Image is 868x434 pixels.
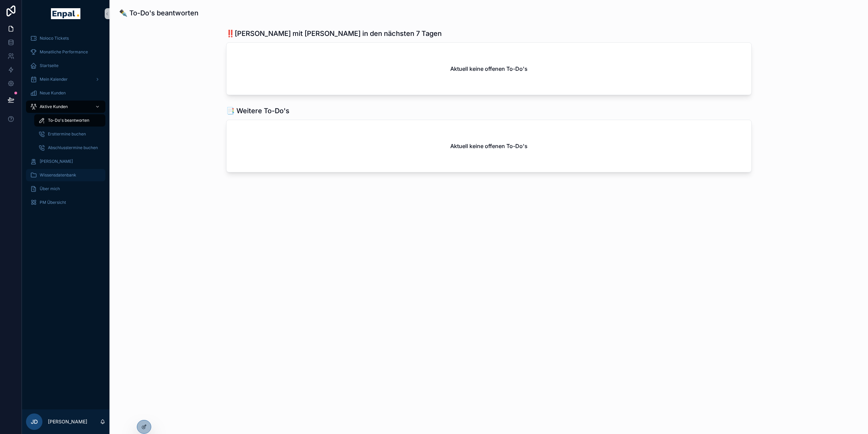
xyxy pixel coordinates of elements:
[48,418,87,425] p: [PERSON_NAME]
[26,73,105,86] a: Mein Kalender
[226,106,289,116] h1: 📑 Weitere To-Do's
[26,87,105,99] a: Neue Kunden
[40,200,66,205] span: PM Übersicht
[26,183,105,195] a: Über mich
[40,172,76,178] span: Wissensdatenbank
[40,159,73,164] span: [PERSON_NAME]
[48,118,89,123] span: To-Do's beantworten
[226,29,442,38] h1: ‼️[PERSON_NAME] mit [PERSON_NAME] in den nächsten 7 Tagen
[22,27,109,218] div: scrollable content
[34,114,105,127] a: To-Do's beantworten
[40,49,88,55] span: Monatliche Performance
[31,418,38,426] span: JD
[48,145,98,150] span: Abschlusstermine buchen
[40,36,69,41] span: Noloco Tickets
[450,65,528,73] h2: Aktuell keine offenen To-Do's
[34,128,105,140] a: Ersttermine buchen
[26,169,105,181] a: Wissensdatenbank
[26,196,105,209] a: PM Übersicht
[26,60,105,72] a: Startseite
[40,186,60,192] span: Über mich
[26,32,105,44] a: Noloco Tickets
[26,101,105,113] a: Aktive Kunden
[40,104,68,109] span: Aktive Kunden
[450,142,528,150] h2: Aktuell keine offenen To-Do's
[34,142,105,154] a: Abschlusstermine buchen
[48,131,86,137] span: Ersttermine buchen
[40,63,59,68] span: Startseite
[40,77,68,82] span: Mein Kalender
[26,155,105,168] a: [PERSON_NAME]
[40,90,66,96] span: Neue Kunden
[26,46,105,58] a: Monatliche Performance
[119,8,198,18] h1: ✒️ To-Do's beantworten
[51,8,80,19] img: App logo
